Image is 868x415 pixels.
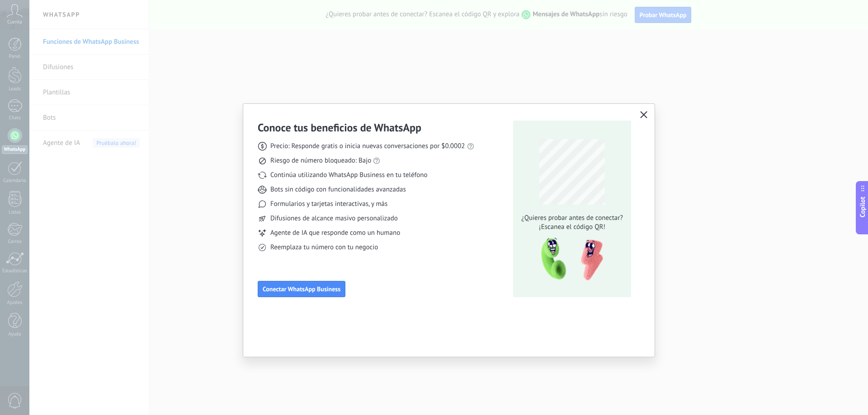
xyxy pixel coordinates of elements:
span: Agente de IA que responde como un humano [270,228,400,238]
h3: Conoce tus beneficios de WhatsApp [258,121,421,135]
span: Continúa utilizando WhatsApp Business en tu teléfono [270,171,427,180]
span: Reemplaza tu número con tu negocio [270,243,378,252]
span: ¿Quieres probar antes de conectar? [519,214,626,223]
span: Precio: Responde gratis o inicia nuevas conversaciones por $0.0002 [270,142,465,151]
span: Bots sin código con funcionalidades avanzadas [270,185,406,194]
span: Difusiones de alcance masivo personalizado [270,214,398,223]
span: Riesgo de número bloqueado: Bajo [270,156,371,165]
span: Copilot [858,196,867,217]
span: ¡Escanea el código QR! [519,223,626,232]
button: Conectar WhatsApp Business [258,281,345,297]
span: Formularios y tarjetas interactivas, y más [270,200,387,209]
img: qr-pic-1x.png [533,235,605,284]
span: Conectar WhatsApp Business [263,286,340,292]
